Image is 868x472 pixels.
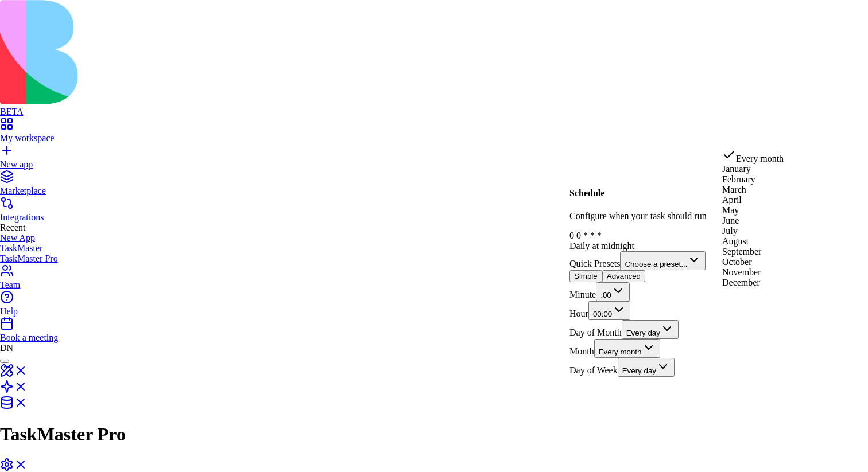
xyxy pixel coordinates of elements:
[722,164,751,174] span: January
[722,174,755,184] span: February
[722,257,752,267] span: October
[722,185,746,194] span: March
[722,267,761,277] span: November
[722,247,761,256] span: September
[722,216,739,225] span: June
[722,195,742,205] span: April
[722,226,738,236] span: July
[722,278,760,287] span: December
[722,236,749,246] span: August
[722,205,739,215] span: May
[736,154,784,163] span: Every month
